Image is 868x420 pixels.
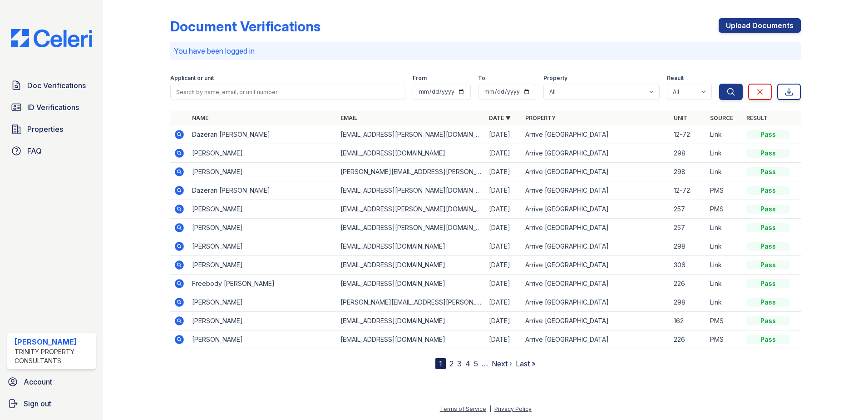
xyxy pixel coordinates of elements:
[670,256,706,275] td: 306
[27,145,42,156] span: FAQ
[337,275,485,293] td: [EMAIL_ADDRESS][DOMAIN_NAME]
[706,256,743,275] td: Link
[706,275,743,293] td: Link
[192,115,208,121] a: Name
[440,405,486,412] a: Terms of Service
[188,125,337,144] td: Dazeran [PERSON_NAME]
[188,219,337,237] td: [PERSON_NAME]
[7,120,96,138] a: Properties
[489,115,511,121] a: Date ▼
[670,219,706,237] td: 257
[706,163,743,181] td: Link
[706,219,743,237] td: Link
[27,124,63,135] span: Properties
[485,237,522,256] td: [DATE]
[522,237,670,256] td: Arrive [GEOGRAPHIC_DATA]
[485,293,522,312] td: [DATE]
[7,142,96,160] a: FAQ
[746,242,790,251] div: Pass
[174,45,797,56] p: You have been logged in
[489,405,491,412] div: |
[522,312,670,330] td: Arrive [GEOGRAPHIC_DATA]
[4,395,99,413] a: Sign out
[706,125,743,144] td: Link
[15,336,92,347] div: [PERSON_NAME]
[522,181,670,200] td: Arrive [GEOGRAPHIC_DATA]
[474,359,478,368] a: 5
[525,115,556,121] a: Property
[4,373,99,391] a: Account
[27,102,79,113] span: ID Verifications
[746,335,790,344] div: Pass
[746,130,790,139] div: Pass
[522,163,670,181] td: Arrive [GEOGRAPHIC_DATA]
[670,275,706,293] td: 226
[670,181,706,200] td: 12-72
[188,200,337,219] td: [PERSON_NAME]
[485,219,522,237] td: [DATE]
[337,200,485,219] td: [EMAIL_ADDRESS][PERSON_NAME][DOMAIN_NAME]
[670,330,706,349] td: 226
[670,200,706,219] td: 257
[7,98,96,116] a: ID Verifications
[485,256,522,275] td: [DATE]
[485,181,522,200] td: [DATE]
[746,167,790,176] div: Pass
[337,219,485,237] td: [EMAIL_ADDRESS][PERSON_NAME][DOMAIN_NAME]
[482,358,488,369] span: …
[337,163,485,181] td: [PERSON_NAME][EMAIL_ADDRESS][PERSON_NAME][DOMAIN_NAME]
[170,75,214,82] label: Applicant or unit
[4,29,99,47] img: CE_Logo_Blue-a8612792a0a2168367f1c8372b55b34899dd931a85d93a1a3d3e32e68fde9ad4.png
[706,200,743,219] td: PMS
[746,186,790,195] div: Pass
[670,144,706,163] td: 298
[522,200,670,219] td: Arrive [GEOGRAPHIC_DATA]
[27,80,86,91] span: Doc Verifications
[667,75,684,82] label: Result
[746,115,768,121] a: Result
[188,330,337,349] td: [PERSON_NAME]
[337,256,485,275] td: [EMAIL_ADDRESS][DOMAIN_NAME]
[188,256,337,275] td: [PERSON_NAME]
[494,405,532,412] a: Privacy Policy
[706,144,743,163] td: Link
[337,293,485,312] td: [PERSON_NAME][EMAIL_ADDRESS][PERSON_NAME][DOMAIN_NAME]
[337,237,485,256] td: [EMAIL_ADDRESS][DOMAIN_NAME]
[522,275,670,293] td: Arrive [GEOGRAPHIC_DATA]
[478,75,485,82] label: To
[516,359,536,368] a: Last »
[746,149,790,158] div: Pass
[170,18,321,35] div: Document Verifications
[188,237,337,256] td: [PERSON_NAME]
[522,256,670,275] td: Arrive [GEOGRAPHIC_DATA]
[706,312,743,330] td: PMS
[670,125,706,144] td: 12-72
[337,330,485,349] td: [EMAIL_ADDRESS][DOMAIN_NAME]
[485,125,522,144] td: [DATE]
[188,144,337,163] td: [PERSON_NAME]
[670,237,706,256] td: 298
[188,163,337,181] td: [PERSON_NAME]
[188,312,337,330] td: [PERSON_NAME]
[337,312,485,330] td: [EMAIL_ADDRESS][DOMAIN_NAME]
[188,293,337,312] td: [PERSON_NAME]
[746,316,790,325] div: Pass
[670,293,706,312] td: 298
[492,359,512,368] a: Next ›
[435,358,446,369] div: 1
[188,275,337,293] td: Freebody [PERSON_NAME]
[340,115,357,121] a: Email
[746,279,790,288] div: Pass
[337,181,485,200] td: [EMAIL_ADDRESS][PERSON_NAME][DOMAIN_NAME]
[457,359,462,368] a: 3
[485,330,522,349] td: [DATE]
[522,293,670,312] td: Arrive [GEOGRAPHIC_DATA]
[485,275,522,293] td: [DATE]
[522,125,670,144] td: Arrive [GEOGRAPHIC_DATA]
[413,75,427,82] label: From
[522,144,670,163] td: Arrive [GEOGRAPHIC_DATA]
[710,115,733,121] a: Source
[670,312,706,330] td: 162
[170,84,405,100] input: Search by name, email, or unit number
